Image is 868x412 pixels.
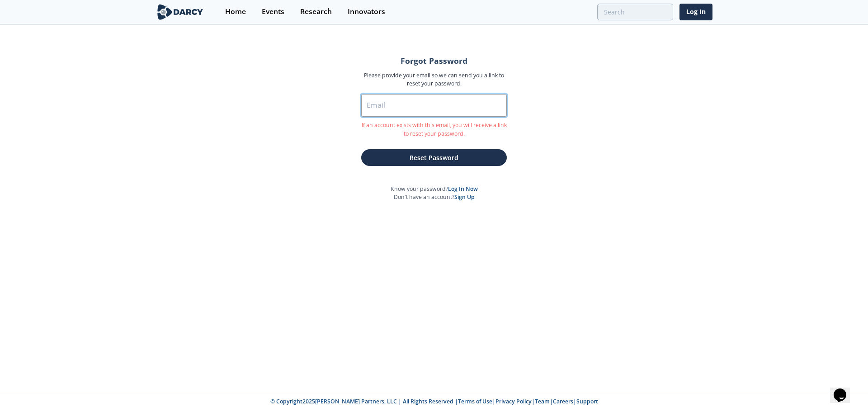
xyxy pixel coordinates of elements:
a: Careers [553,398,573,405]
p: Please provide your email so we can send you a link to reset your password. [361,71,507,88]
div: Home [225,8,246,15]
a: Sign Up [454,193,475,201]
button: Reset Password [361,149,507,166]
a: Support [576,398,598,405]
p: If an account exists with this email, you will receive a link to reset your password. [361,121,507,138]
a: Privacy Policy [495,398,532,405]
div: Events [262,8,284,15]
input: Advanced Search [597,4,673,20]
h2: Forgot Password [361,57,507,65]
a: Log In [679,4,712,20]
p: Know your password? [391,185,478,193]
iframe: chat widget [830,376,859,403]
a: Team [535,398,550,405]
div: Innovators [348,8,385,15]
a: Log In Now [448,185,478,193]
div: Research [300,8,332,15]
img: logo-wide.svg [156,4,205,20]
input: Email [361,94,507,117]
a: Terms of Use [458,398,492,405]
p: Don't have an account? [394,193,475,201]
p: © Copyright 2025 [PERSON_NAME] Partners, LLC | All Rights Reserved | | | | | [99,398,769,406]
